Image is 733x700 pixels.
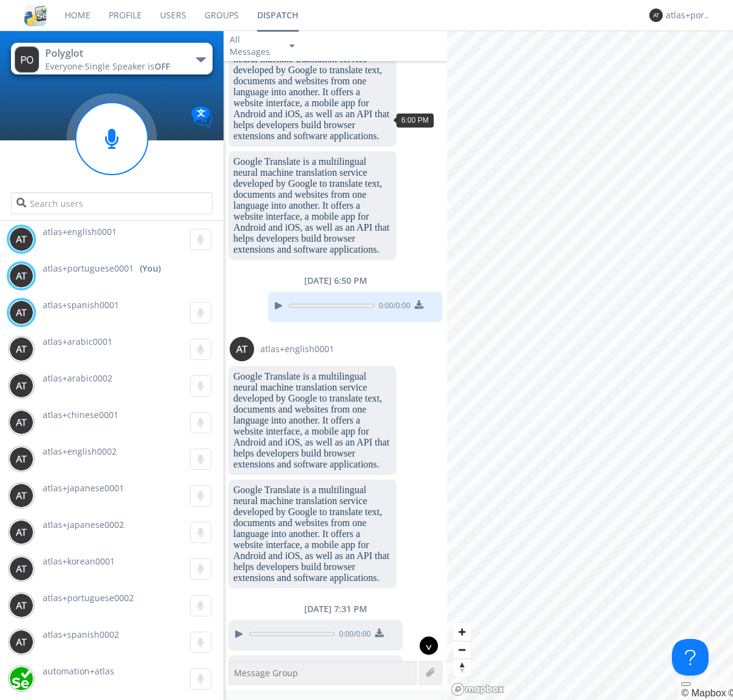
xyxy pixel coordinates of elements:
button: Toggle attribution [681,682,691,686]
iframe: Toggle Customer Support [672,639,709,676]
img: d2d01cd9b4174d08988066c6d424eccd [9,666,34,691]
img: download media button [375,629,384,637]
span: 0:00 / 0:00 [374,300,410,314]
span: atlas+arabic0001 [43,336,112,347]
div: (You) [140,262,161,275]
img: cddb5a64eb264b2086981ab96f4c1ba7 [24,4,46,26]
img: 373638.png [9,483,34,508]
span: atlas+portuguese0001 [43,262,134,275]
span: Single Speaker is [85,60,170,72]
img: 373638.png [9,373,34,398]
span: atlas+spanish0001 [43,299,119,311]
span: atlas+english0002 [43,446,117,457]
img: 373638.png [9,557,34,581]
span: atlas+korean0001 [43,555,115,567]
span: atlas+japanese0002 [43,519,124,530]
div: All Messages [230,34,279,58]
span: atlas+spanish0002 [43,629,119,640]
div: [DATE] 7:31 PM [224,603,447,615]
img: 373638.png [9,337,34,361]
a: Mapbox logo [451,682,505,696]
dc-p: Google Translate is a multilingual neural machine translation service developed by Google to tran... [233,156,392,255]
img: 373638.png [9,300,34,325]
div: Polyglot [45,46,183,60]
div: Everyone · [45,60,183,73]
div: ^ [420,637,438,655]
img: 373638.png [9,264,34,288]
img: 373638.png [9,410,34,435]
img: 373638.png [9,447,34,471]
span: automation+atlas [43,665,114,677]
span: atlas+portuguese0002 [43,592,134,604]
img: 373638.png [9,593,34,618]
button: Zoom out [453,641,471,659]
button: Zoom in [453,623,471,641]
button: PolyglotEveryone·Single Speaker isOFF [11,43,212,74]
img: Translation enabled [191,106,213,128]
img: download media button [415,300,423,309]
span: atlas+arabic0002 [43,372,112,384]
input: Search users [11,192,212,214]
img: 373638.png [649,9,663,22]
img: caret-down-sm.svg [290,45,294,48]
span: Zoom out [453,641,471,659]
dc-p: Google Translate is a multilingual neural machine translation service developed by Google to tran... [233,485,392,583]
dc-p: Google Translate is a multilingual neural machine translation service developed by Google to tran... [233,43,392,142]
button: Reset bearing to north [453,659,471,676]
div: atlas+portuguese0001 [666,9,712,21]
img: 373638.png [9,520,34,544]
span: 6:00 PM [401,116,429,124]
img: 373638.png [9,630,34,654]
img: 373638.png [230,337,254,361]
span: 0:00 / 0:00 [335,629,371,642]
img: 373638.png [9,227,34,251]
dc-p: Google Translate is a multilingual neural machine translation service developed by Google to tran... [233,371,392,470]
span: atlas+chinese0001 [43,409,119,420]
span: atlas+english0001 [260,343,334,355]
span: OFF [155,60,170,72]
a: Mapbox [681,688,726,698]
img: 373638.png [15,46,39,73]
span: atlas+english0001 [43,226,117,237]
span: atlas+japanese0001 [43,482,124,494]
span: Reset bearing to north [453,659,471,676]
div: [DATE] 6:50 PM [224,275,447,287]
